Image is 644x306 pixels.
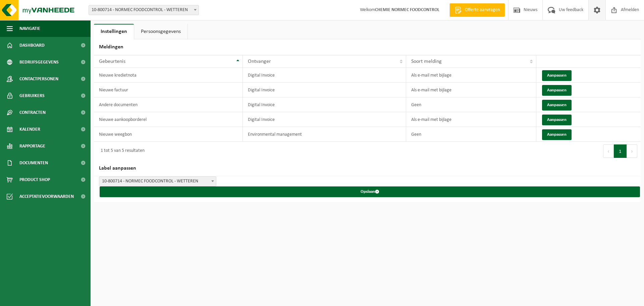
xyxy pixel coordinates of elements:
[19,121,40,138] span: Kalender
[406,127,536,142] td: Geen
[94,112,243,127] td: Nieuwe aankoopborderel
[19,104,46,121] span: Contracten
[248,59,271,64] span: Ontvanger
[94,68,243,83] td: Nieuwe kredietnota
[100,186,640,197] button: Opslaan
[542,85,572,96] button: Aanpassen
[89,5,199,15] span: 10-800714 - NORMEC FOODCONTROL - WETTEREN
[99,176,216,186] span: 10-800714 - NORMEC FOODCONTROL - WETTEREN
[243,83,407,97] td: Digital Invoice
[134,24,187,39] a: Persoonsgegevens
[406,68,536,83] td: Als e-mail met bijlage
[94,83,243,97] td: Nieuwe factuur
[411,59,442,64] span: Soort melding
[542,115,572,125] button: Aanpassen
[375,7,439,12] strong: CHEMIE NORMEC FOODCONTROL
[19,138,45,155] span: Rapportage
[463,7,501,13] span: Offerte aanvragen
[19,87,45,104] span: Gebruikers
[99,177,216,186] span: 10-800714 - NORMEC FOODCONTROL - WETTEREN
[627,144,637,158] button: Next
[406,97,536,112] td: Geen
[603,144,614,158] button: Previous
[542,100,572,111] button: Aanpassen
[94,97,243,112] td: Andere documenten
[19,155,48,171] span: Documenten
[94,161,641,176] h2: Label aanpassen
[449,3,505,17] a: Offerte aanvragen
[542,70,572,81] button: Aanpassen
[19,54,59,71] span: Bedrijfsgegevens
[94,39,641,55] h2: Meldingen
[97,145,145,157] div: 1 tot 5 van 5 resultaten
[406,112,536,127] td: Als e-mail met bijlage
[19,20,40,37] span: Navigatie
[99,59,125,64] span: Gebeurtenis
[19,37,45,54] span: Dashboard
[19,188,74,205] span: Acceptatievoorwaarden
[19,71,58,87] span: Contactpersonen
[614,144,627,158] button: 1
[243,127,407,142] td: Environmental management
[243,68,407,83] td: Digital Invoice
[94,127,243,142] td: Nieuwe weegbon
[94,24,134,39] a: Instellingen
[243,97,407,112] td: Digital Invoice
[406,83,536,97] td: Als e-mail met bijlage
[19,171,50,188] span: Product Shop
[542,129,572,140] button: Aanpassen
[89,5,199,15] span: 10-800714 - NORMEC FOODCONTROL - WETTEREN
[243,112,407,127] td: Digital Invoice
